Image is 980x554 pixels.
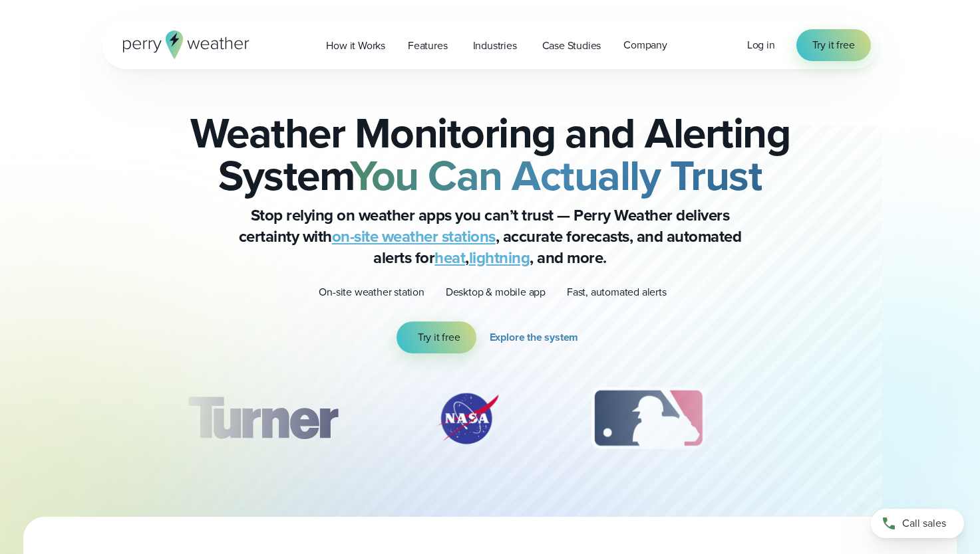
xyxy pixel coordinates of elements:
p: Fast, automated alerts [567,284,667,300]
div: 3 of 12 [578,385,719,452]
span: Case Studies [542,38,601,54]
a: Call sales [871,509,964,538]
a: lightning [469,246,530,270]
a: on-site weather stations [332,225,496,248]
span: Explore the system [490,329,579,345]
a: heat [434,246,465,270]
div: 4 of 12 [782,385,889,452]
h2: Weather Monitoring and Alerting System [168,112,812,197]
span: Industries [473,38,517,54]
span: How it Works [326,38,385,54]
a: Try it free [796,29,871,61]
a: Try it free [397,322,476,353]
div: 1 of 12 [168,385,357,452]
img: Turner-Construction_1.svg [168,385,357,452]
span: Try it free [812,37,855,53]
img: NASA.svg [421,385,514,452]
div: slideshow [168,385,812,458]
a: Log in [747,37,775,53]
span: Company [623,37,667,53]
p: On-site weather station [319,284,424,300]
strong: You Can Actually Trust [350,144,762,207]
span: Try it free [418,329,460,345]
a: Explore the system [490,322,584,353]
img: PGA.svg [782,385,889,452]
div: 2 of 12 [421,385,514,452]
a: How it Works [315,32,397,59]
img: MLB.svg [578,385,719,452]
a: Case Studies [531,32,613,59]
span: Call sales [902,515,946,531]
span: Features [408,38,447,54]
p: Desktop & mobile app [446,284,546,300]
span: Log in [747,37,775,52]
p: Stop relying on weather apps you can’t trust — Perry Weather delivers certainty with , accurate f... [224,205,756,268]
